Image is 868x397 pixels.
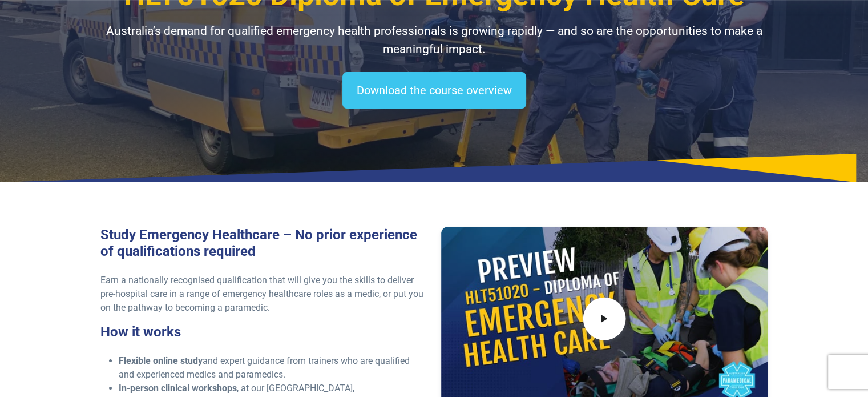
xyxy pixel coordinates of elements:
strong: Flexible online study [119,355,203,366]
h3: How it works [100,324,427,340]
p: Earn a nationally recognised qualification that will give you the skills to deliver pre-hospital ... [100,274,427,315]
strong: In-person clinical workshops [119,383,237,394]
h3: Study Emergency Healthcare – No prior experience of qualifications required [100,227,427,260]
a: Download the course overview [342,72,526,109]
li: and expert guidance from trainers who are qualified and experienced medics and paramedics. [119,354,427,382]
p: Australia’s demand for qualified emergency health professionals is growing rapidly — and so are t... [100,22,768,58]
